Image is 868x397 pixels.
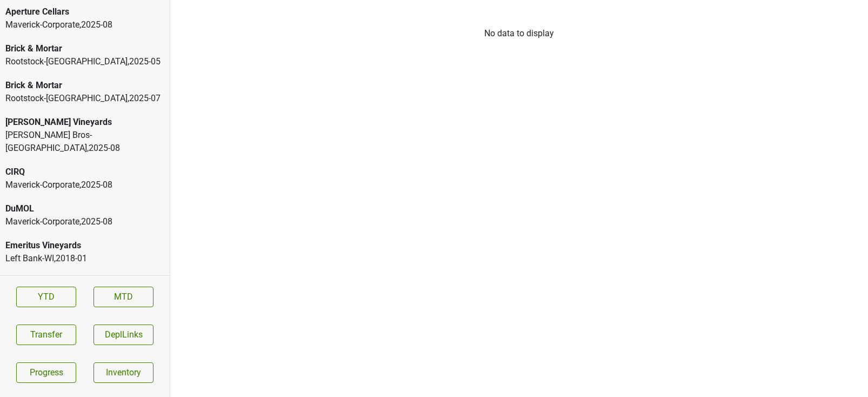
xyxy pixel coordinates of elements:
div: Maverick-Corporate , 2025 - 08 [5,178,164,191]
div: [PERSON_NAME] Vineyards [5,116,164,129]
div: Emeritus Vineyards [5,239,164,252]
div: Brick & Mortar [5,42,164,55]
div: Rootstock-[GEOGRAPHIC_DATA] , 2025 - 05 [5,55,164,68]
div: [PERSON_NAME] Bros-[GEOGRAPHIC_DATA] , 2025 - 08 [5,129,164,155]
div: No data to display [170,27,868,40]
div: Brick & Mortar [5,79,164,92]
a: YTD [16,287,76,307]
a: Inventory [94,362,153,383]
div: CIRQ [5,166,164,178]
div: Maverick-Corporate , 2025 - 08 [5,18,164,31]
div: Rootstock-[GEOGRAPHIC_DATA] , 2025 - 07 [5,92,164,105]
button: DeplLinks [94,325,153,345]
div: Maverick-Corporate , 2025 - 08 [5,215,164,228]
a: Progress [16,362,76,383]
a: MTD [94,287,153,307]
div: Aperture Cellars [5,5,164,18]
button: Transfer [16,325,76,345]
div: DuMOL [5,202,164,215]
div: Left Bank-WI , 2018 - 01 [5,252,164,265]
